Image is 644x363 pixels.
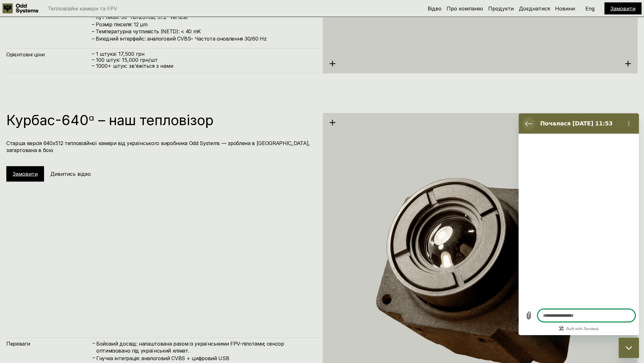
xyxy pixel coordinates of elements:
h4: Старша версія 640х512 тепловізійної камери від українського виробника Odd Systems — зроблена в [G... [6,140,315,154]
h4: Гнучка інтеграція: аналоговий CVBS + цифровий USB [96,355,315,362]
h4: – [92,340,95,347]
p: – ⁠1000+ штук: звʼяжіться з нами [92,63,315,69]
a: Новини [555,5,575,12]
a: Доєднатися [519,5,550,12]
a: Продукти [488,5,514,12]
a: Про компанію [447,5,483,12]
h4: Орієнтовні ціни [6,51,92,58]
h4: – Роздільна здатність: 384 x 288 px – Кут лінзи: 50° horizontal, 37.2° vertical – Розмір пікселя:... [92,7,315,42]
h5: Дивитись відео [50,170,91,177]
p: – 1 штука: 17,500 грн [92,51,315,57]
p: Eng [585,6,595,11]
h4: Переваги [6,340,92,347]
h4: – [92,354,95,361]
a: Відео [428,5,442,12]
p: Тепловізійні камери та FPV [48,6,117,11]
iframe: Кнопка для запуску вікна повідомлень, розмова триває [619,338,639,358]
h1: Курбас-640ᵅ – наш тепловізор [6,113,315,127]
iframe: Вікно повідомлень [519,113,639,335]
h4: Бойовий досвід: налаштована разом із українськими FPV-пілотами; сенсор оптимізовано під українськ... [96,340,315,354]
a: Замовити [610,5,635,12]
p: – 100 штук: 15,000 грн/шт [92,57,315,63]
a: Замовити [13,171,38,177]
